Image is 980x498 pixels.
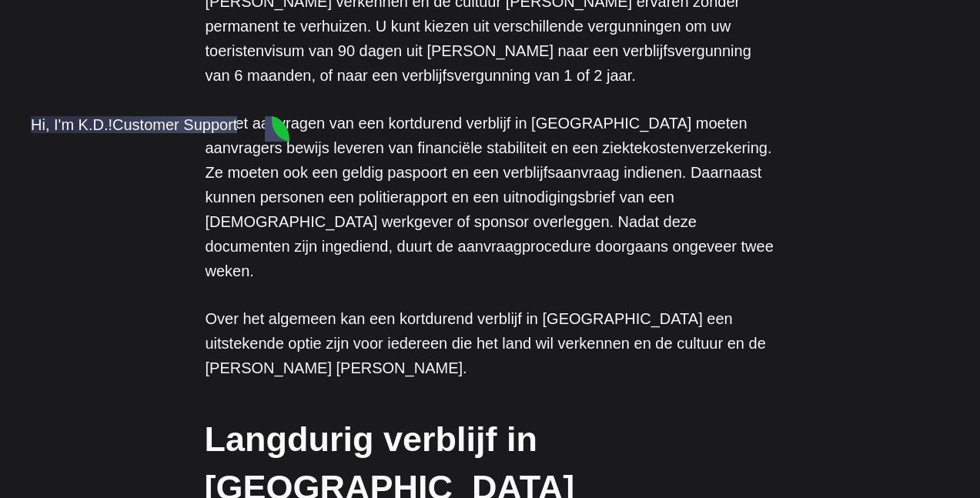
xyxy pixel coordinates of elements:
jdiv: Hi, I'm K.D.! [31,116,112,133]
jdiv: Customer Support [112,116,237,133]
font: Bij het aanvragen van een kortdurend verblijf in [GEOGRAPHIC_DATA] moeten aanvragers bewijs lever... [206,115,774,279]
font: Over het algemeen kan een kortdurend verblijf in [GEOGRAPHIC_DATA] een uitstekende optie zijn voo... [206,310,766,376]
